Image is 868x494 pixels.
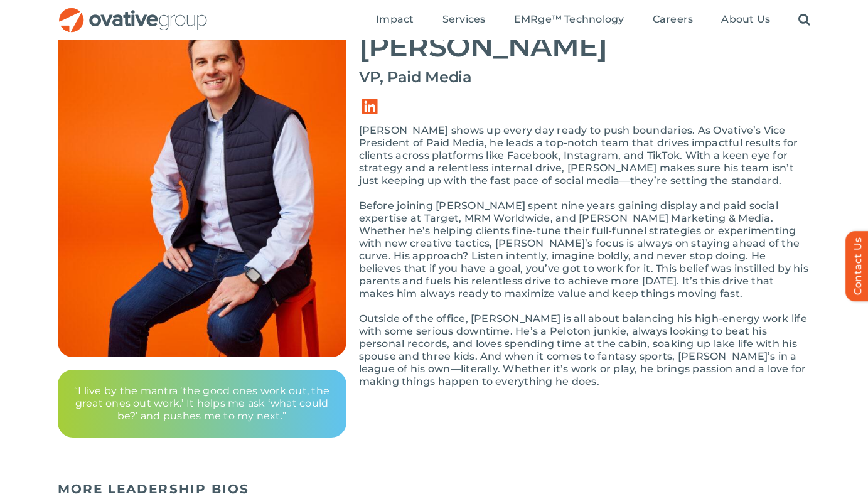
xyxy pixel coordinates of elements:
[58,12,346,357] img: Bio – Andy
[442,13,486,26] span: Services
[514,13,624,27] a: EMRge™ Technology
[653,13,694,27] a: Careers
[721,13,770,26] span: About Us
[376,13,414,27] a: Impact
[442,13,486,27] a: Services
[721,13,770,27] a: About Us
[359,68,811,86] h4: VP, Paid Media
[359,31,811,62] h2: [PERSON_NAME]
[798,13,810,27] a: Search
[73,385,331,422] p: “I live by the mantra ‘the good ones work out, the great ones out work.’ It helps me ask ‘what co...
[514,13,624,26] span: EMRge™ Technology
[58,6,208,18] a: OG_Full_horizontal_RGB
[359,313,811,388] p: Outside of the office, [PERSON_NAME] is all about balancing his high-energy work life with some s...
[353,89,388,124] a: Link to https://www.linkedin.com/in/andrewdavidpierce/
[359,200,811,300] p: Before joining [PERSON_NAME] spent nine years gaining display and paid social expertise at Target...
[376,13,414,26] span: Impact
[653,13,694,26] span: Careers
[359,124,811,187] p: [PERSON_NAME] shows up every day ready to push boundaries. As Ovative’s Vice President of Paid Me...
